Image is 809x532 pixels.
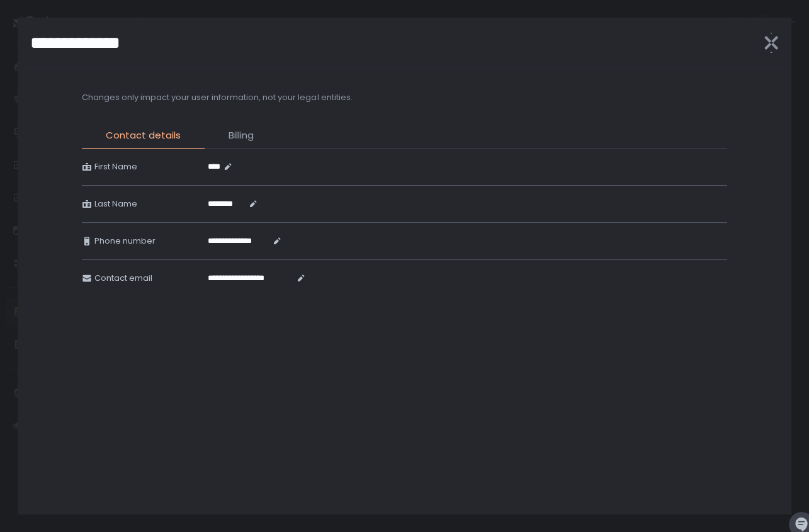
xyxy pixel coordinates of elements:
[94,198,137,210] span: Last Name
[94,235,156,247] span: Phone number
[94,273,152,284] span: Contact email
[229,128,254,143] span: Billing
[106,128,181,143] span: Contact details
[82,92,352,103] h2: Changes only impact your user information, not your legal entities.
[94,161,137,173] span: First Name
